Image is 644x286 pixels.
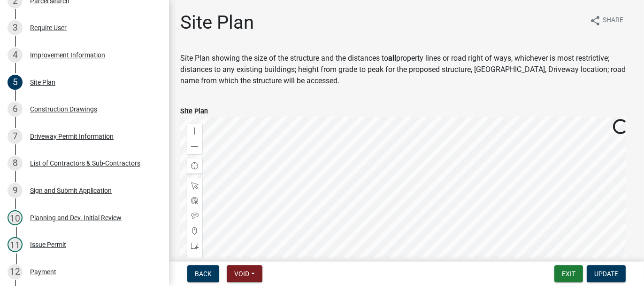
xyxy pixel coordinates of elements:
button: shareShare [582,11,631,30]
div: Payment [30,269,56,275]
button: Exit [554,265,583,282]
div: 10 [8,210,23,225]
div: Planning and Dev. Initial Review [30,214,122,221]
div: Zoom out [187,139,202,154]
p: Site Plan showing the size of the structure and the distances to property lines or road right of ... [180,53,633,87]
h1: Site Plan [180,11,254,34]
div: 5 [8,75,23,90]
span: Back [195,270,212,278]
div: Construction Drawings [30,106,97,112]
span: Void [234,270,249,278]
div: 3 [8,20,23,35]
div: 11 [8,237,23,252]
div: Improvement Information [30,52,105,58]
div: Site Plan [30,79,55,86]
div: 6 [8,102,23,117]
div: List of Contractors & Sub-Contractors [30,160,140,167]
span: Share [603,15,623,26]
div: 8 [8,156,23,171]
button: Void [227,265,262,282]
div: 9 [8,183,23,198]
div: Issue Permit [30,241,66,248]
div: Require User [30,24,67,31]
div: 4 [8,48,23,63]
button: Back [187,265,219,282]
i: share [590,15,601,26]
label: Site Plan [180,108,208,115]
div: Driveway Permit Information [30,133,114,140]
div: 7 [8,129,23,144]
div: Sign and Submit Application [30,187,112,194]
div: 12 [8,264,23,279]
strong: all [388,54,396,63]
span: Update [594,270,618,278]
button: Update [587,265,626,282]
div: Find my location [187,159,202,174]
div: Zoom in [187,124,202,139]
